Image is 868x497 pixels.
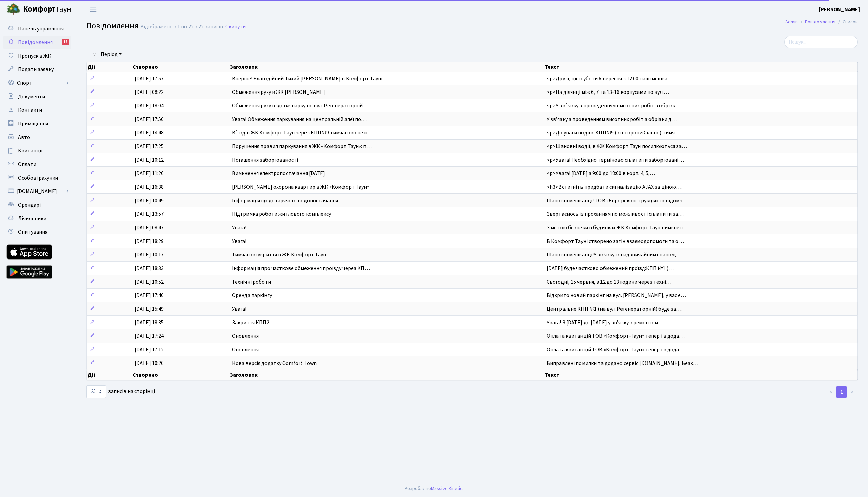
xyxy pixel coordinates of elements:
[135,359,164,367] span: [DATE] 10:26
[835,18,858,26] li: Список
[3,185,71,198] a: [DOMAIN_NAME]
[18,228,47,236] span: Опитування
[232,237,246,245] span: Увага!
[135,129,164,137] span: [DATE] 14:48
[232,332,259,340] span: Оновлення
[3,117,71,130] a: Приміщення
[547,88,669,96] span: <p>На ділянці між 6, 7 та 13-16 корпусами по вул.…
[18,215,46,222] span: Лічильники
[547,346,685,353] span: Оплата квитанцій ТОВ «Комфорт-Таун» тепер і в дода…
[3,225,71,239] a: Опитування
[3,22,71,36] a: Панель управління
[86,385,155,398] label: записів на сторінці
[229,370,544,380] th: Заголовок
[135,278,164,286] span: [DATE] 10:52
[135,305,164,313] span: [DATE] 15:49
[135,346,164,353] span: [DATE] 17:12
[18,66,54,73] span: Подати заявку
[18,39,53,46] span: Повідомлення
[232,129,373,137] span: В`їзд в ЖК Комфорт Таун через КПП№9 тимчасово не п…
[3,144,71,158] a: Квитанції
[3,76,71,90] a: Спорт
[232,102,363,109] span: Обмеження руху вздовж парку по вул. Регенераторній
[775,15,868,29] nav: breadcrumb
[85,4,102,15] button: Переключити навігацію
[547,102,680,109] span: <p>У зв`язку з проведенням висотних робіт з обрізк…
[135,224,164,231] span: [DATE] 08:47
[232,251,326,258] span: Тимчасові укриття в ЖК Комфорт Таун
[135,156,164,164] span: [DATE] 10:12
[135,319,164,326] span: [DATE] 18:35
[405,485,463,492] div: Розроблено .
[547,170,655,177] span: <p>Увага! [DATE] з 9:00 до 18:00 в корп. 4, 5,…
[232,88,325,96] span: Обмеження руху в ЖК [PERSON_NAME]
[18,93,45,100] span: Документи
[140,24,224,30] div: Відображено з 1 по 22 з 22 записів.
[232,75,382,82] span: Вперше! Благодійний Тихий [PERSON_NAME] в Комфорт Тауні
[836,386,847,398] a: 1
[547,332,685,340] span: Оплата квитанцій ТОВ «Комфорт-Таун» тепер і в дода…
[544,62,858,72] th: Текст
[547,224,688,231] span: З метою безпеки в будинках ЖК Комфорт Таун вимкнен…
[232,359,317,367] span: Нова версія додатку Comfort Town
[547,319,664,326] span: Увага! З [DATE] до [DATE] у зв’язку з ремонтом…
[132,370,229,380] th: Створено
[86,20,139,32] span: Повідомлення
[232,116,367,123] span: Увага! Обмеження паркування на центральній алеї по…
[135,183,164,191] span: [DATE] 16:38
[3,171,71,185] a: Особові рахунки
[547,210,684,218] span: Звертаємось із проханням по можливості сплатити за…
[18,25,64,33] span: Панель управління
[547,278,671,286] span: Сьогодні, 15 червня, з 12 до 13 години через техні…
[23,4,71,15] span: Таун
[62,39,69,45] div: 18
[547,197,688,204] span: Шановні мешканці! ТОВ «Єврореконструкція» повідомл…
[135,292,164,299] span: [DATE] 17:40
[544,370,858,380] th: Текст
[135,251,164,258] span: [DATE] 10:17
[18,133,30,141] span: Авто
[135,197,164,204] span: [DATE] 10:49
[135,170,164,177] span: [DATE] 11:26
[232,305,246,313] span: Увага!
[547,143,687,150] span: <p>Шановні водії, в ЖК Комфорт Таун посилюються за…
[547,116,677,123] span: У звʼязку з проведенням висотних робіт з обрізки д…
[23,4,56,15] b: Комфорт
[18,147,43,154] span: Квитанції
[431,485,462,492] a: Massive Kinetic
[232,197,338,204] span: Інформація щодо гарячого водопостачання
[805,18,835,25] a: Повідомлення
[547,359,698,367] span: Виправлені помилки та додано сервіс [DOMAIN_NAME]. Безк…
[547,75,673,82] span: <p>Друзі, цієї суботи 6 вересня з 12:00 наші мешка…
[819,5,860,14] a: [PERSON_NAME]
[232,278,271,286] span: Технічні роботи
[547,156,684,164] span: <p>Увага! Необхідно терміново сплатити заборговані…
[3,36,71,49] a: Повідомлення18
[547,237,684,245] span: В Комфорт Тауні створено загін взаємодопомоги та о…
[819,6,860,13] b: [PERSON_NAME]
[18,201,41,209] span: Орендарі
[132,62,229,72] th: Створено
[135,332,164,340] span: [DATE] 17:24
[547,183,682,191] span: <h3>Встигніть придбати сигналізацію AJAX за ціною…
[232,156,298,164] span: Погашення заборгованості
[547,251,682,258] span: Шановні мешканці!У зв'язку із надзвичайним станом,…
[18,52,51,60] span: Пропуск в ЖК
[135,116,164,123] span: [DATE] 17:50
[232,292,272,299] span: Оренда паркінгу
[784,36,858,48] input: Пошук...
[3,63,71,76] a: Подати заявку
[7,3,20,16] img: logo.png
[547,265,674,272] span: [DATE] буде частково обмежений проїзд:КПП №1 (…
[18,106,42,114] span: Контакти
[229,62,544,72] th: Заголовок
[135,237,164,245] span: [DATE] 18:29
[18,120,48,127] span: Приміщення
[232,346,259,353] span: Оновлення
[547,305,682,313] span: Центральне КПП №1 (на вул. Регенераторній) буде за…
[232,265,370,272] span: Інформація про часткове обмеження проїзду через КП…
[135,265,164,272] span: [DATE] 18:33
[18,161,36,168] span: Оплати
[225,24,246,30] a: Скинути
[135,143,164,150] span: [DATE] 17:25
